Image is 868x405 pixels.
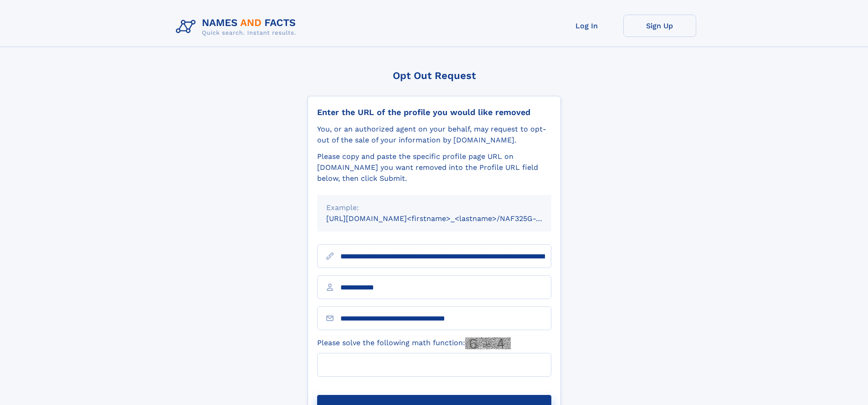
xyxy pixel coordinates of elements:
[317,107,551,117] div: Enter the URL of the profile you would like removed
[317,337,511,349] label: Please solve the following math function:
[623,15,696,37] a: Sign Up
[550,15,623,37] a: Log In
[317,124,551,146] div: You, or an authorized agent on your behalf, may request to opt-out of the sale of your informatio...
[317,151,551,184] div: Please copy and paste the specific profile page URL on [DOMAIN_NAME] you want removed into the Pr...
[172,15,303,39] img: Logo Names and Facts
[326,202,542,213] div: Example:
[308,70,561,81] div: Opt Out Request
[326,214,569,223] small: [URL][DOMAIN_NAME]<firstname>_<lastname>/NAF325G-xxxxxxxx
